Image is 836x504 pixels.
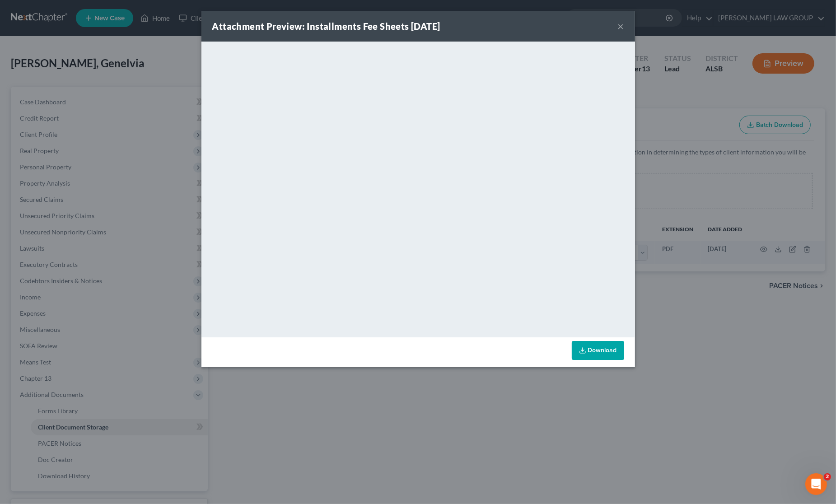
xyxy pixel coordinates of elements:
iframe: <object ng-attr-data='[URL][DOMAIN_NAME]' type='application/pdf' width='100%' height='650px'></ob... [201,42,635,335]
button: × [618,21,624,32]
span: 2 [824,473,831,481]
iframe: Intercom live chat [805,473,827,495]
a: Download [572,341,624,360]
strong: Attachment Preview: Installments Fee Sheets [DATE] [212,21,440,32]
